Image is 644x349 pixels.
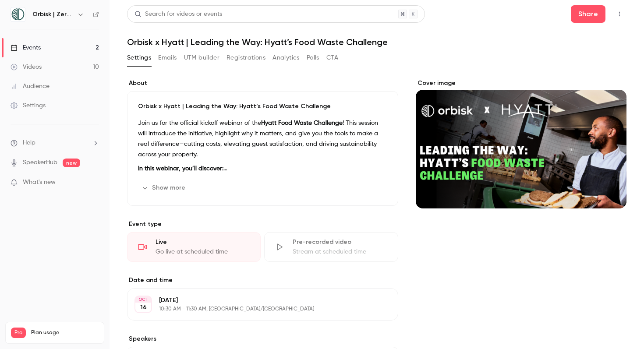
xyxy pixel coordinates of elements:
div: LiveGo live at scheduled time [127,232,261,262]
button: Settings [127,51,151,65]
span: Pro [11,328,26,338]
span: Help [23,138,35,148]
li: help-dropdown-opener [11,138,99,148]
span: Plan usage [31,329,99,336]
strong: Hyatt Food Waste Challenge [261,120,343,126]
p: Orbisk x Hyatt | Leading the Way: Hyatt’s Food Waste Challenge [138,102,387,111]
p: Join us for the official kickoff webinar of the ! This session will introduce the initiative, hig... [138,118,387,160]
iframe: Noticeable Trigger [88,179,99,187]
div: Go live at scheduled time [156,247,250,256]
button: CTA [326,51,338,65]
div: Audience [11,82,50,91]
button: Share [571,5,605,23]
div: Search for videos or events [134,10,222,19]
p: Event type [127,220,398,229]
div: Pre-recorded video [293,238,387,247]
label: Date and time [127,276,398,285]
div: Events [11,43,41,52]
label: Cover image [416,79,626,88]
a: SpeakerHub [23,158,57,167]
span: new [63,159,80,167]
div: Pre-recorded videoStream at scheduled time [264,232,398,262]
button: UTM builder [184,51,219,65]
div: Videos [11,63,42,71]
p: 10:30 AM - 11:30 AM, [GEOGRAPHIC_DATA]/[GEOGRAPHIC_DATA] [159,306,352,313]
p: [DATE] [159,296,352,305]
label: Speakers [127,335,398,343]
strong: In this webinar, you’ll discover: [138,166,227,172]
span: What's new [23,178,56,187]
div: Live [156,238,250,247]
button: Analytics [272,51,300,65]
button: Emails [158,51,177,65]
div: OCT [135,296,151,303]
label: About [127,79,398,88]
h1: Orbisk x Hyatt | Leading the Way: Hyatt’s Food Waste Challenge [127,37,626,47]
img: Orbisk | Zero Food Waste [11,7,25,21]
h6: Orbisk | Zero Food Waste [32,10,74,19]
div: Settings [11,101,46,110]
div: Stream at scheduled time [293,247,387,256]
p: 16 [140,303,147,312]
button: Registrations [226,51,265,65]
button: Polls [307,51,319,65]
button: Show more [138,181,191,195]
section: Cover image [416,79,626,208]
